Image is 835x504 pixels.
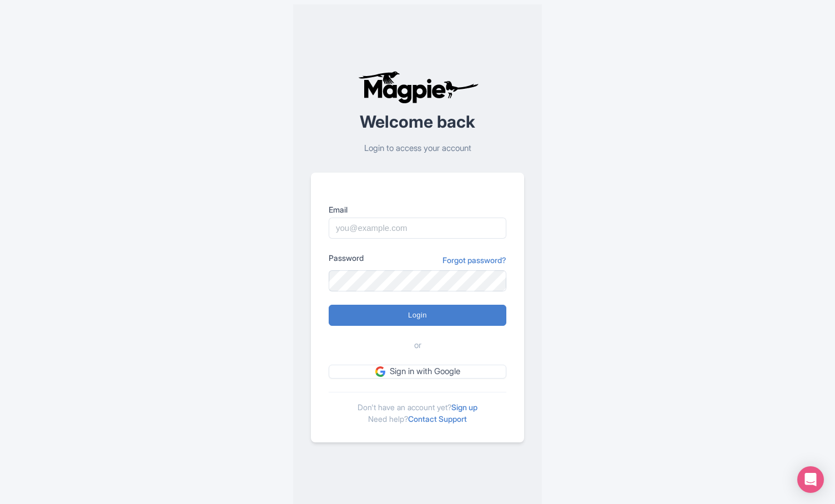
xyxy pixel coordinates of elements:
input: Login [329,305,506,326]
p: Login to access your account [311,142,524,155]
a: Forgot password? [442,254,506,266]
div: Open Intercom Messenger [797,466,824,493]
img: google.svg [375,366,385,376]
label: Email [329,204,506,215]
a: Sign in with Google [329,365,506,379]
label: Password [329,252,364,264]
span: or [414,339,421,352]
input: you@example.com [329,218,506,239]
h2: Welcome back [311,113,524,131]
a: Sign up [451,402,477,412]
div: Don't have an account yet? Need help? [329,392,506,425]
img: logo-ab69f6fb50320c5b225c76a69d11143b.png [355,70,480,104]
a: Contact Support [408,414,467,424]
